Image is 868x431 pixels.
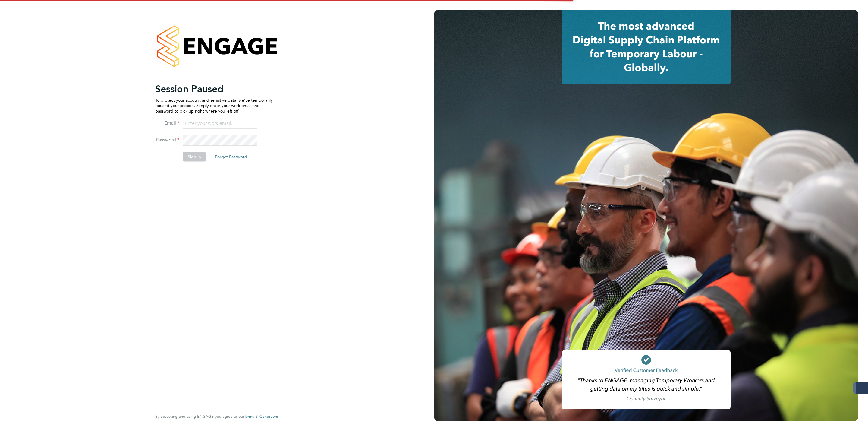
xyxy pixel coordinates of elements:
button: Forgot Password [210,152,252,161]
label: Email [155,120,179,126]
h2: Session Paused [155,83,273,95]
span: By accessing and using ENGAGE you agree to our [155,414,279,419]
a: Terms & Conditions [244,414,279,419]
label: Password [155,137,179,143]
span: Terms & Conditions [244,414,279,419]
input: Enter your work email... [183,118,257,129]
button: Sign In [183,152,206,161]
p: To protect your account and sensitive data, we've temporarily paused your session. Simply enter y... [155,97,273,114]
